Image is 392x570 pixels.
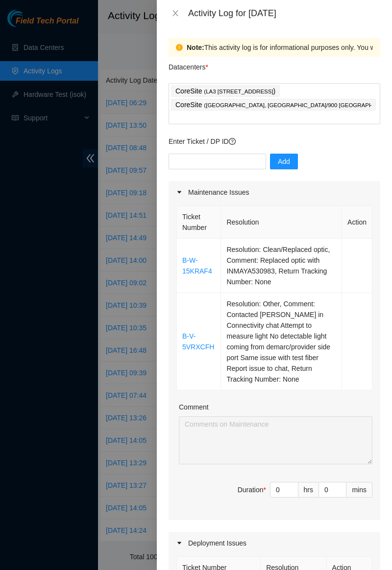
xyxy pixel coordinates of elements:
[175,86,275,97] p: CoreSite )
[346,482,372,498] div: mins
[182,256,212,275] a: B-W-15KRAF4
[169,9,182,18] button: Close
[188,8,380,19] div: Activity Log for [DATE]
[278,156,290,167] span: Add
[187,42,204,53] strong: Note:
[171,9,179,17] span: close
[176,189,182,195] span: caret-right
[182,332,214,351] a: B-V-5VRXCFH
[175,99,371,111] p: CoreSite )
[270,154,298,169] button: Add
[169,181,380,204] div: Maintenance Issues
[176,540,182,546] span: caret-right
[179,402,209,412] label: Comment
[169,57,208,72] p: Datacenters
[204,89,273,94] span: ( LA3 [STREET_ADDRESS]
[221,293,342,390] td: Resolution: Other, Comment: Contacted [PERSON_NAME] in Connectivity chat Attempt to measure light...
[177,206,221,239] th: Ticket Number
[176,44,183,51] span: exclamation-circle
[179,416,372,464] textarea: Comment
[169,136,380,147] p: Enter Ticket / DP ID
[342,206,372,239] th: Action
[238,484,266,495] div: Duration
[229,138,236,145] span: question-circle
[221,239,342,293] td: Resolution: Clean/Replaced optic, Comment: Replaced optic with INMAYA530983, Return Tracking Numb...
[221,206,342,239] th: Resolution
[298,482,319,498] div: hrs
[169,532,380,554] div: Deployment Issues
